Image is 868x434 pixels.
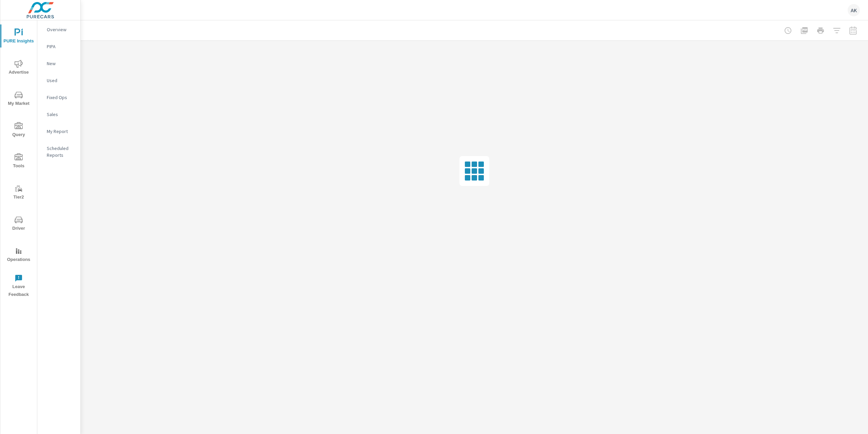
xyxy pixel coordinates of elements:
p: New [47,60,75,67]
p: Overview [47,26,75,33]
div: PIPA [37,41,80,52]
span: Operations [2,247,35,264]
div: Scheduled Reports [37,143,80,160]
p: Scheduled Reports [47,145,75,158]
div: Fixed Ops [37,92,80,102]
p: Sales [47,111,75,118]
span: Tools [2,153,35,170]
p: Fixed Ops [47,94,75,101]
span: Advertise [2,60,35,76]
span: Driver [2,216,35,232]
p: Used [47,77,75,84]
div: New [37,58,80,69]
div: Used [37,75,80,86]
span: Tier2 [2,185,35,201]
div: nav menu [0,20,37,301]
div: My Report [37,126,80,136]
span: My Market [2,91,35,108]
p: My Report [47,128,75,135]
span: Leave Feedback [2,274,35,299]
div: Overview [37,24,80,35]
span: PURE Insights [2,29,35,45]
div: AK [848,4,860,16]
span: Query [2,122,35,139]
div: Sales [37,109,80,119]
p: PIPA [47,43,75,50]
